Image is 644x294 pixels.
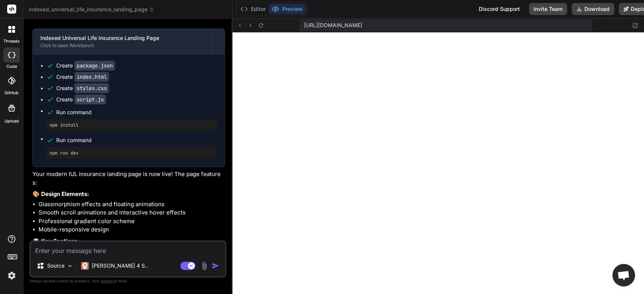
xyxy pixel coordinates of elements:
[200,262,209,270] img: attachment
[29,277,226,285] p: Always double-check its answers. Your in Bind
[81,262,89,269] img: Claude 4 Sonnet
[32,237,79,245] strong: 📋 Key Sections:
[5,90,18,96] label: GitHub
[74,72,109,82] code: index.html
[56,84,109,92] div: Create
[6,63,17,70] label: code
[5,269,18,282] img: settings
[38,200,225,209] li: Glassmorphism effects and floating animations
[38,208,225,217] li: Smooth scroll animations and interactive hover effects
[101,279,115,283] span: privacy
[29,6,154,13] span: indexed_universal_life_insurance_landing_page
[56,109,217,116] span: Run command
[3,38,20,44] label: threads
[74,83,109,93] code: styles.css
[56,96,106,103] div: Create
[56,62,115,69] div: Create
[474,3,524,15] div: Discord Support
[38,225,225,234] li: Mobile-responsive design
[33,29,212,54] button: Indexed Universal Life Insurance Landing PageClick to open Workbench
[212,262,219,269] img: icon
[56,136,217,144] span: Run command
[56,73,109,81] div: Create
[92,262,148,269] p: [PERSON_NAME] 4 S..
[32,190,89,198] strong: 🎨 Design Elements:
[237,4,269,14] button: Editor
[74,95,106,104] code: script.js
[49,150,214,156] pre: npm run dev
[5,118,19,124] label: Upload
[269,4,306,14] button: Preview
[47,262,65,269] p: Source
[612,264,635,286] div: Open chat
[572,3,614,15] button: Download
[38,217,225,226] li: Professional gradient color scheme
[40,43,204,49] div: Click to open Workbench
[40,34,204,42] div: Indexed Universal Life Insurance Landing Page
[304,21,362,29] span: [URL][DOMAIN_NAME]
[32,170,225,187] p: Your modern IUL insurance landing page is now live! The page features:
[529,3,567,15] button: Invite Team
[74,61,115,70] code: package.json
[49,122,214,128] pre: npm install
[67,263,73,269] img: Pick Models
